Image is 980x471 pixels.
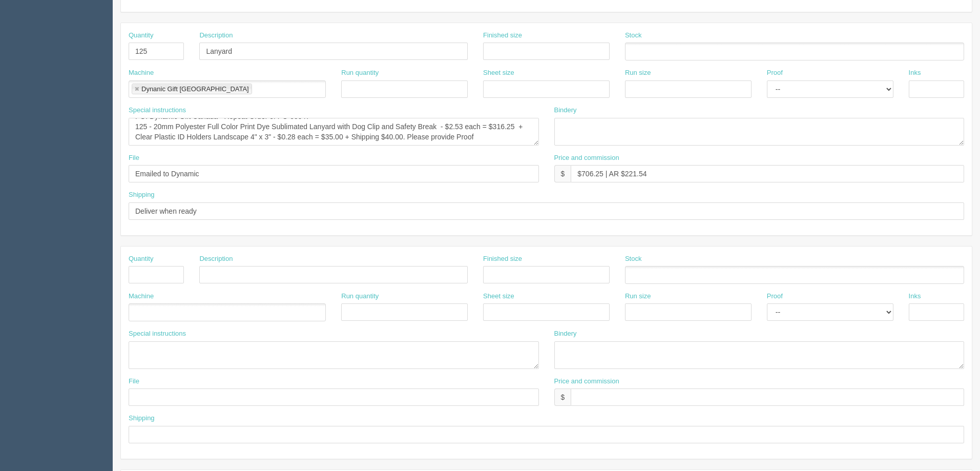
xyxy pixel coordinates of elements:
[554,388,571,406] div: $
[341,68,379,78] label: Run quantity
[341,292,379,301] label: Run quantity
[554,329,577,339] label: Bindery
[129,377,139,386] label: File
[129,106,186,115] label: Special instructions
[554,377,619,386] label: Price and commission
[909,68,921,78] label: Inks
[129,31,153,40] label: Quantity
[129,68,154,78] label: Machine
[554,153,619,163] label: Price and commission
[199,31,233,40] label: Description
[554,165,571,182] div: $
[199,254,233,264] label: Description
[129,153,139,163] label: File
[625,254,642,264] label: Stock
[767,68,783,78] label: Proof
[483,31,522,40] label: Finished size
[129,414,155,423] label: Shipping
[625,68,651,78] label: Run size
[141,86,249,92] div: Dynanic Gift [GEOGRAPHIC_DATA]
[909,292,921,301] label: Inks
[625,292,651,301] label: Run size
[129,118,539,146] textarea: PO: Dynamic Gift Canada - Repeat Order of PO 66647 125 - 20mm Polyester Full Color Print Dye Subl...
[129,292,154,301] label: Machine
[129,190,155,200] label: Shipping
[129,254,153,264] label: Quantity
[625,31,642,40] label: Stock
[554,106,577,115] label: Bindery
[483,254,522,264] label: Finished size
[483,292,514,301] label: Sheet size
[129,329,186,339] label: Special instructions
[483,68,514,78] label: Sheet size
[767,292,783,301] label: Proof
